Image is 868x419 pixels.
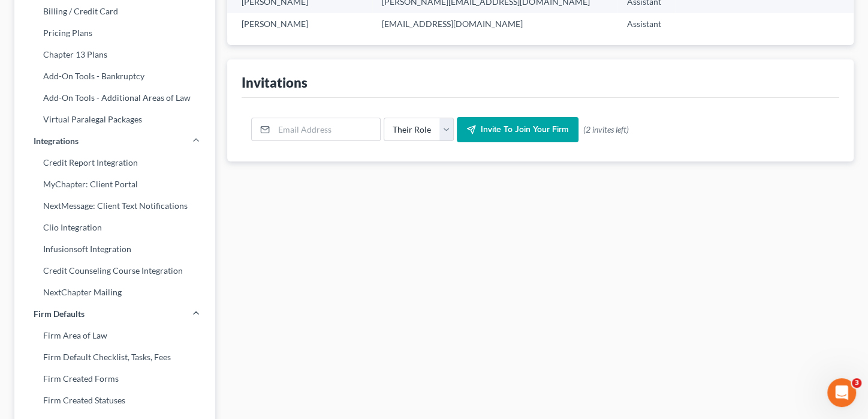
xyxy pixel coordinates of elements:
span: (2 invites left) [583,124,629,136]
span: Invite to join your firm [481,124,569,134]
a: Chapter 13 Plans [14,44,215,65]
a: Firm Created Statuses [14,390,215,411]
a: Firm Created Forms [14,368,215,390]
a: Billing / Credit Card [14,1,215,22]
td: [EMAIL_ADDRESS][DOMAIN_NAME] [372,13,617,35]
a: Firm Defaults [14,303,215,325]
a: Clio Integration [14,217,215,238]
a: Add-On Tools - Bankruptcy [14,65,215,87]
td: [PERSON_NAME] [227,13,372,35]
iframe: Intercom live chat [827,378,856,407]
a: Infusionsoft Integration [14,238,215,260]
a: NextChapter Mailing [14,282,215,303]
a: Add-On Tools - Additional Areas of Law [14,87,215,109]
span: Assistant [627,19,661,29]
a: Virtual Paralegal Packages [14,109,215,130]
span: Integrations [34,135,79,147]
a: MyChapter: Client Portal [14,173,215,195]
a: Credit Counseling Course Integration [14,260,215,282]
input: Email Address [274,118,380,141]
a: Integrations [14,130,215,152]
a: Pricing Plans [14,22,215,44]
a: Credit Report Integration [14,152,215,173]
a: NextMessage: Client Text Notifications [14,195,215,217]
button: Invite to join your firm [457,117,578,142]
span: Firm Defaults [34,308,85,320]
a: Firm Default Checklist, Tasks, Fees [14,346,215,368]
a: Firm Area of Law [14,325,215,346]
span: 3 [852,378,861,388]
div: Invitations [242,74,308,91]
